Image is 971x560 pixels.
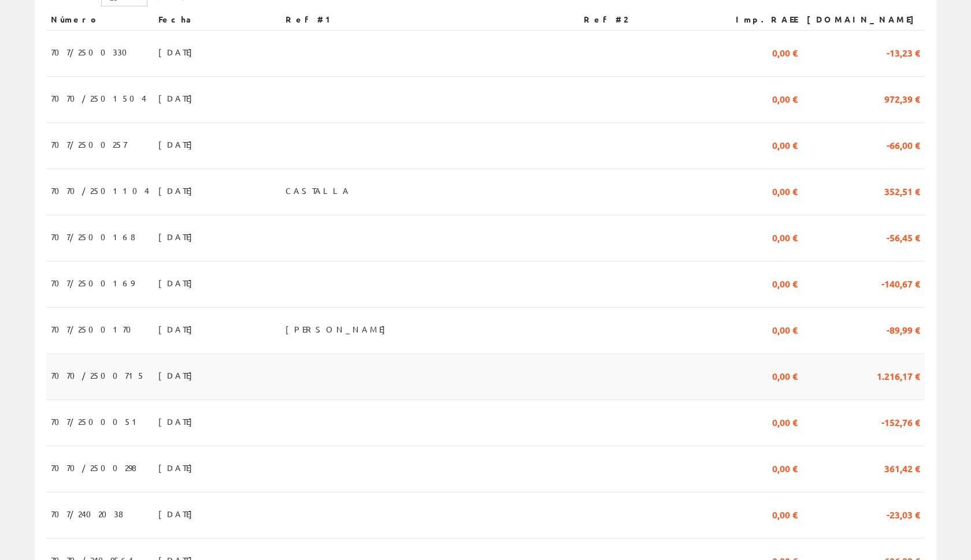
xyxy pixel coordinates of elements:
[286,181,351,200] span: CASTALLA
[51,365,145,385] span: 7070/2500715
[772,42,798,62] span: 0,00 €
[772,458,798,477] span: 0,00 €
[158,135,198,154] span: [DATE]
[772,412,798,431] span: 0,00 €
[881,412,920,431] span: -152,76 €
[887,227,920,247] span: -56,45 €
[158,504,198,524] span: [DATE]
[579,9,716,30] th: Ref #2
[772,227,798,247] span: 0,00 €
[158,365,198,385] span: [DATE]
[51,227,135,247] span: 707/2500168
[51,412,142,431] span: 707/2500051
[51,273,134,293] span: 707/2500169
[281,9,579,30] th: Ref #1
[51,135,127,154] span: 707/2500257
[887,319,920,339] span: -89,99 €
[158,181,198,200] span: [DATE]
[286,319,391,339] span: [PERSON_NAME]
[772,135,798,154] span: 0,00 €
[46,9,154,30] th: Número
[884,458,920,477] span: 361,42 €
[772,273,798,293] span: 0,00 €
[772,504,798,524] span: 0,00 €
[51,88,146,108] span: 7070/2501504
[51,42,134,62] span: 707/2500330
[716,9,802,30] th: Imp.RAEE
[158,458,198,477] span: [DATE]
[881,273,920,293] span: -140,67 €
[802,9,925,30] th: [DOMAIN_NAME]
[158,42,198,62] span: [DATE]
[51,458,136,477] span: 7070/2500298
[772,181,798,200] span: 0,00 €
[877,365,920,385] span: 1.216,17 €
[158,273,198,293] span: [DATE]
[884,181,920,200] span: 352,51 €
[158,412,198,431] span: [DATE]
[772,88,798,108] span: 0,00 €
[887,135,920,154] span: -66,00 €
[158,88,198,108] span: [DATE]
[154,9,281,30] th: Fecha
[158,319,198,339] span: [DATE]
[772,319,798,339] span: 0,00 €
[887,504,920,524] span: -23,03 €
[884,88,920,108] span: 972,39 €
[772,365,798,385] span: 0,00 €
[51,319,138,339] span: 707/2500170
[887,42,920,62] span: -13,23 €
[158,227,198,247] span: [DATE]
[51,181,149,200] span: 7070/2501104
[51,504,123,524] span: 707/2402038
